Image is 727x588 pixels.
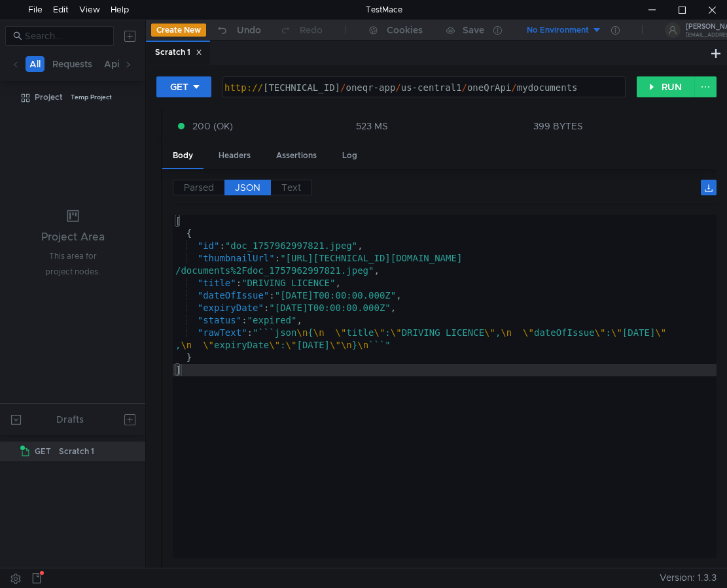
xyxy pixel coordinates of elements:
span: 200 (OK) [192,119,233,133]
input: Search... [25,29,106,43]
div: Headers [208,144,261,168]
div: Body [162,144,204,169]
div: Log [332,144,368,168]
div: 399 BYTES [533,120,583,132]
div: Temp Project [71,88,112,107]
button: Api [100,56,124,72]
span: GET [35,442,51,461]
button: RUN [637,76,695,97]
span: Text [281,182,301,193]
button: Redo [270,20,332,40]
button: GET [156,76,211,97]
div: 523 MS [356,120,388,132]
button: Requests [48,56,96,72]
span: Parsed [184,182,214,193]
div: No Environment [527,24,589,37]
div: Scratch 1 [59,442,94,461]
button: No Environment [511,20,602,41]
button: Create New [151,24,206,37]
div: Drafts [56,412,84,427]
button: All [26,56,44,72]
div: Headers [156,108,209,133]
button: Undo [206,20,270,40]
div: Assertions [266,144,327,168]
span: JSON [235,182,260,193]
div: Project [35,88,63,107]
span: Version: 1.3.3 [660,568,717,587]
div: Scratch 1 [155,46,202,59]
div: Undo [237,22,261,38]
div: Save [463,25,484,35]
div: Cookies [387,22,423,38]
div: Redo [300,22,323,38]
div: GET [170,80,188,94]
